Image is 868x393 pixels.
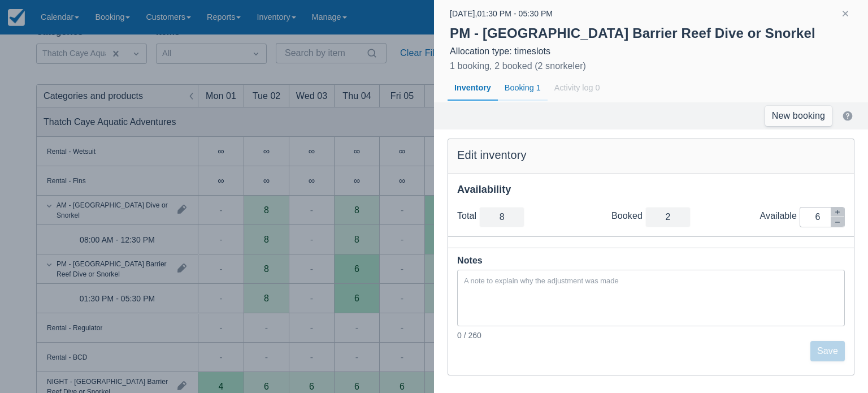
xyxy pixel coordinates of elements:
strong: PM - [GEOGRAPHIC_DATA] Barrier Reef Dive or Snorkel [450,25,815,41]
div: Total [457,210,479,222]
div: 0 / 260 [457,330,845,341]
div: Booked [611,210,645,222]
div: Inventory [448,75,498,101]
div: Booking 1 [498,75,548,101]
div: Notes [457,253,845,269]
div: Available [760,210,800,222]
div: Edit inventory [457,148,845,162]
div: Availability [457,183,845,196]
div: Allocation type: timeslots [450,46,852,57]
div: [DATE] , 01:30 PM - 05:30 PM [450,7,553,20]
div: 1 booking, 2 booked (2 snorkeler) [450,59,586,73]
a: New booking [765,106,832,126]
